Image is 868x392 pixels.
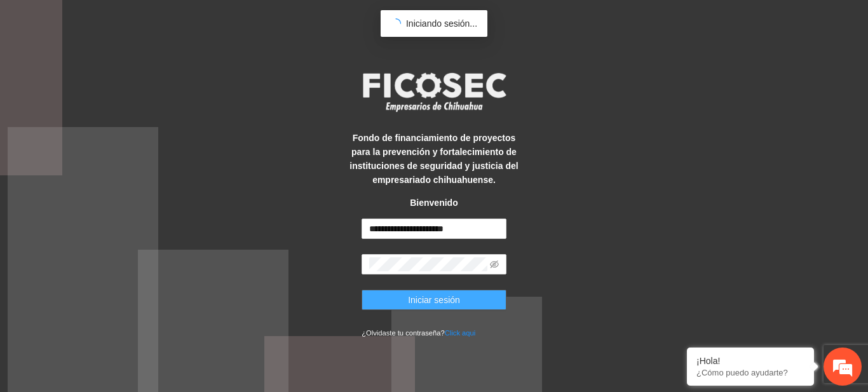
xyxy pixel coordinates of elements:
[410,198,458,208] strong: Bienvenido
[362,329,475,337] small: ¿Olvidaste tu contraseña?
[349,133,518,185] strong: Fondo de financiamiento de proyectos para la prevención y fortalecimiento de instituciones de seg...
[490,260,499,269] span: eye-invisible
[390,17,402,30] span: loading
[355,69,513,116] img: logo
[696,356,804,366] div: ¡Hola!
[445,329,476,337] a: Click aqui
[362,290,506,310] button: Iniciar sesión
[408,293,460,307] span: Iniciar sesión
[406,18,477,29] span: Iniciando sesión...
[696,368,804,377] p: ¿Cómo puedo ayudarte?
